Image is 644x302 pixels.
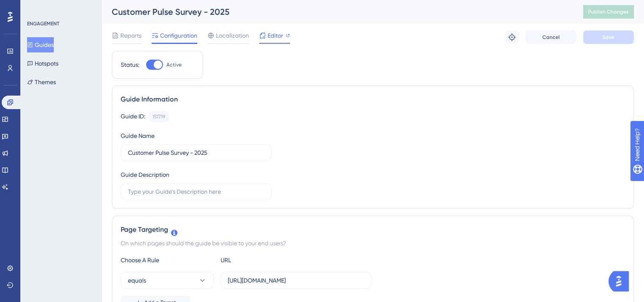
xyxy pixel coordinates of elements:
[121,131,155,141] div: Guide Name
[121,255,214,265] div: Choose A Rule
[121,238,625,248] div: On which pages should the guide be visible to your end users?
[603,34,614,41] span: Save
[228,276,364,285] input: yourwebsite.com/path
[152,113,165,120] div: 151719
[216,30,249,41] span: Localization
[128,148,264,157] input: Type your Guide’s Name here
[121,111,145,122] div: Guide ID:
[121,170,169,180] div: Guide Description
[27,74,56,90] button: Themes
[128,187,264,196] input: Type your Guide’s Description here
[121,225,625,235] div: Page Targeting
[583,30,634,44] button: Save
[27,56,58,71] button: Hotspots
[525,30,576,44] button: Cancel
[121,60,139,70] div: Status:
[268,30,283,41] span: Editor
[112,6,562,18] div: Customer Pulse Survey - 2025
[27,37,54,52] button: Guides
[588,8,629,15] span: Publish Changes
[221,255,314,265] div: URL
[583,5,634,19] button: Publish Changes
[608,269,634,294] iframe: UserGuiding AI Assistant Launcher
[128,275,146,286] span: equals
[120,30,141,41] span: Reports
[121,272,214,289] button: equals
[160,30,197,41] span: Configuration
[166,61,182,68] span: Active
[121,94,625,104] div: Guide Information
[20,2,53,12] span: Need Help?
[542,34,560,41] span: Cancel
[27,20,59,27] div: ENGAGEMENT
